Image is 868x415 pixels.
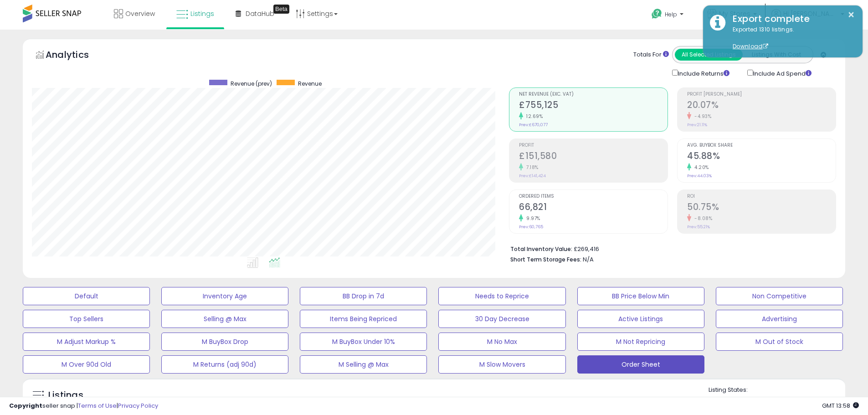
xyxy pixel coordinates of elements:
button: M Not Repricing [577,333,704,351]
li: £269,416 [510,243,829,254]
button: Default [23,287,150,305]
span: Help [665,10,677,18]
button: Selling @ Max [161,310,288,328]
div: Totals For [633,51,669,59]
button: × [847,9,855,20]
span: N/A [583,255,594,264]
button: M Adjust Markup % [23,333,150,351]
button: M Returns (adj 90d) [161,355,288,374]
div: Export complete [726,12,856,26]
button: M Out of Stock [716,333,843,351]
div: Tooltip anchor [273,5,289,14]
small: 4.20% [691,164,709,171]
span: Ordered Items [519,194,668,199]
button: BB Drop in 7d [300,287,427,305]
small: 9.97% [523,215,540,222]
button: BB Price Below Min [577,287,704,305]
button: M Selling @ Max [300,355,427,374]
button: Top Sellers [23,310,150,328]
h2: 20.07% [687,100,836,112]
span: DataHub [246,9,274,18]
button: M BuyBox Under 10% [300,333,427,351]
span: Profit [PERSON_NAME] [687,92,836,97]
span: Overview [125,9,155,18]
button: 30 Day Decrease [438,310,565,328]
button: Order Sheet [577,355,704,374]
label: Active [718,396,734,404]
h5: Analytics [46,48,107,63]
small: Prev: 60,765 [519,224,543,230]
div: seller snap | | [9,402,158,410]
h2: £755,125 [519,100,668,112]
button: Inventory Age [161,287,288,305]
small: 12.69% [523,113,543,120]
button: Items Being Repriced [300,310,427,328]
button: M No Max [438,333,565,351]
div: Include Ad Spend [740,68,826,78]
button: Advertising [716,310,843,328]
label: Deactivated [786,396,820,404]
button: Active Listings [577,310,704,328]
i: Get Help [651,8,663,20]
span: Avg. Buybox Share [687,143,836,148]
a: Privacy Policy [118,401,158,410]
a: Terms of Use [78,401,117,410]
small: 7.18% [523,164,539,171]
span: Revenue [298,80,322,87]
small: Prev: 55.21% [687,224,710,230]
span: Revenue (prev) [231,80,272,87]
button: Needs to Reprice [438,287,565,305]
b: Short Term Storage Fees: [510,256,581,263]
small: -8.08% [691,215,712,222]
small: -4.93% [691,113,711,120]
strong: Copyright [9,401,42,410]
button: M Over 90d Old [23,355,150,374]
a: Download [733,42,768,50]
b: Total Inventory Value: [510,245,572,253]
button: Non Competitive [716,287,843,305]
button: M Slow Movers [438,355,565,374]
h2: £151,580 [519,151,668,163]
small: Prev: £141,424 [519,173,546,179]
span: 2025-09-11 13:58 GMT [822,401,859,410]
div: Include Returns [665,68,740,78]
a: Help [644,1,693,30]
small: Prev: 44.03% [687,173,712,179]
button: M BuyBox Drop [161,333,288,351]
h2: 66,821 [519,202,668,214]
span: Net Revenue (Exc. VAT) [519,92,668,97]
button: All Selected Listings [675,49,743,61]
span: ROI [687,194,836,199]
span: Profit [519,143,668,148]
span: Listings [190,9,214,18]
div: Exported 1310 listings. [726,26,856,51]
p: Listing States: [709,386,845,395]
h5: Listings [48,389,83,402]
small: Prev: 21.11% [687,122,707,128]
small: Prev: £670,077 [519,122,548,128]
h2: 45.88% [687,151,836,163]
h2: 50.75% [687,202,836,214]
